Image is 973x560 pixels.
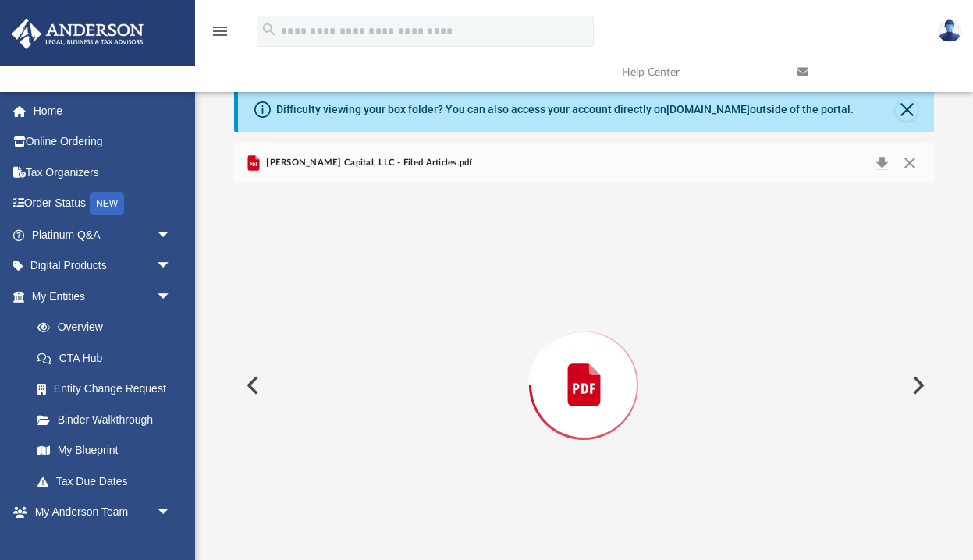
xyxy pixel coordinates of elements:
a: Online Ordering [11,126,195,158]
a: [DOMAIN_NAME] [666,103,750,115]
a: Overview [22,312,195,343]
button: Download [868,152,896,174]
img: Anderson Advisors Platinum Portal [7,19,148,49]
i: menu [211,22,229,41]
a: menu [211,30,229,41]
a: CTA Hub [22,342,195,374]
a: My Blueprint [22,435,187,466]
a: Digital Productsarrow_drop_down [11,250,195,282]
a: Home [11,95,195,126]
span: arrow_drop_down [156,219,187,251]
a: Entity Change Request [22,374,195,405]
div: NEW [90,192,124,215]
span: [PERSON_NAME] Capital, LLC - Filed Articles.pdf [263,156,473,170]
a: My Anderson Teamarrow_drop_down [11,497,187,528]
a: Tax Organizers [11,157,195,188]
a: Help Center [610,41,786,103]
span: arrow_drop_down [156,250,187,282]
button: Previous File [234,363,268,407]
a: Order StatusNEW [11,188,195,220]
a: Binder Walkthrough [22,404,195,435]
a: My Anderson Team [22,527,179,558]
span: arrow_drop_down [156,281,187,313]
button: Close [896,152,924,174]
button: Next File [900,363,934,407]
a: Platinum Q&Aarrow_drop_down [11,219,195,250]
a: My Entitiesarrow_drop_down [11,281,195,312]
div: Difficulty viewing your box folder? You can also access your account directly on outside of the p... [276,101,854,118]
i: search [261,21,278,38]
button: Close [896,99,918,121]
a: Tax Due Dates [22,466,195,497]
span: arrow_drop_down [156,497,187,529]
img: User Pic [938,19,961,42]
